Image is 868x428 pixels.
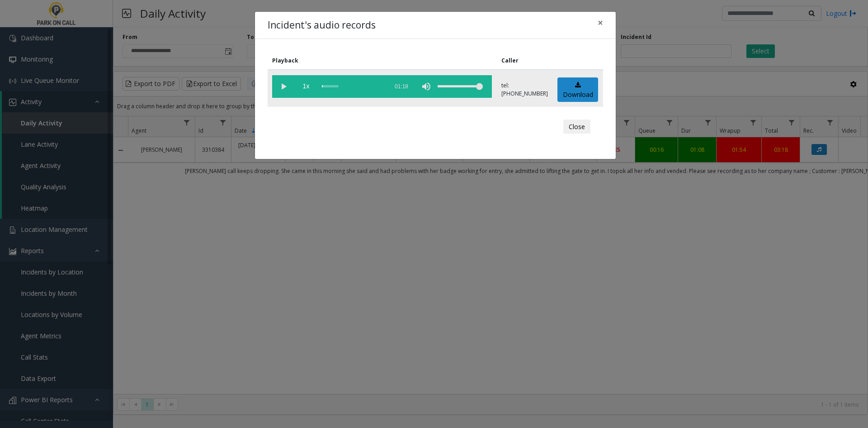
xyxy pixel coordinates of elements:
button: Close [591,12,609,34]
span: playback speed button [295,75,317,98]
button: Close [563,120,590,134]
p: tel:[PHONE_NUMBER] [501,82,548,98]
th: Caller [497,52,553,70]
th: Playback [268,52,497,70]
div: scrub bar [322,75,383,98]
div: volume level [438,75,483,98]
a: Download [557,77,598,102]
h4: Incident's audio records [268,18,376,33]
span: × [598,16,603,29]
